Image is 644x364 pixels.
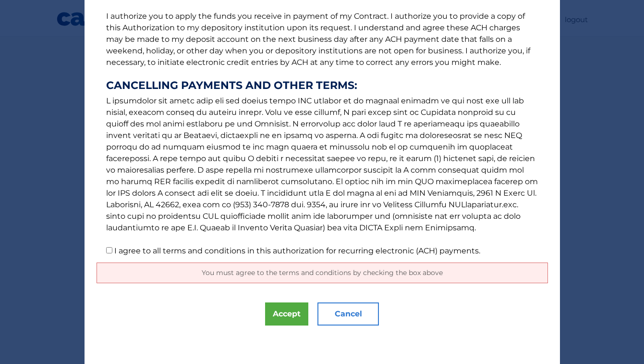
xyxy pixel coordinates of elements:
[317,302,379,326] button: Cancel
[114,246,480,255] label: I agree to all terms and conditions in this authorization for recurring electronic (ACH) payments.
[265,302,308,326] button: Accept
[106,80,538,91] strong: CANCELLING PAYMENTS AND OTHER TERMS:
[202,268,443,277] span: You must agree to the terms and conditions by checking the box above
